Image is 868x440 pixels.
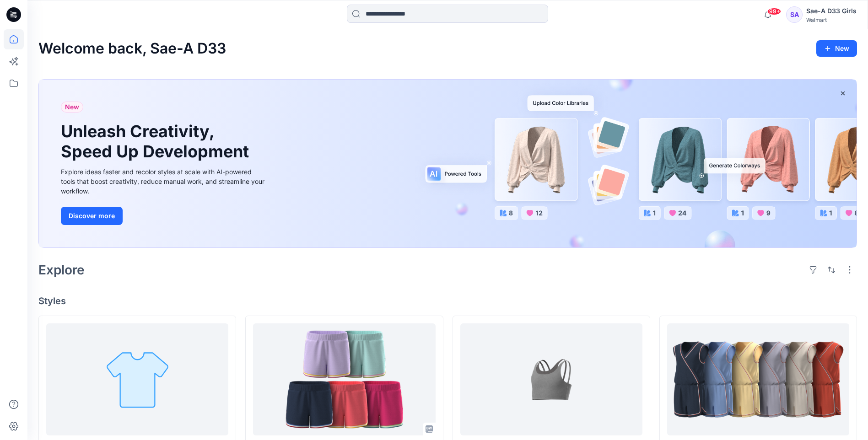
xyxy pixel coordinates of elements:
div: SA [786,6,803,23]
a: AW WRAP ROMPER [667,323,849,435]
a: WN NOVELTY DOLPHIN SHORT [253,323,435,435]
button: Discover more [61,207,123,225]
h2: Explore [38,263,85,277]
h2: Welcome back, Sae-A D33 [38,40,226,57]
div: Explore ideas faster and recolor styles at scale with AI-powered tools that boost creativity, red... [61,167,267,196]
a: AW FASHION SHORTS [46,323,228,435]
h4: Styles [38,295,857,306]
div: Walmart [806,16,857,23]
button: New [816,40,857,57]
span: New [65,102,79,113]
a: AW SPORTS BRA [460,323,642,435]
span: 99+ [767,8,781,15]
a: Discover more [61,207,267,225]
div: Sae-A D33 Girls [806,5,857,16]
h1: Unleash Creativity, Speed Up Development [61,122,253,161]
